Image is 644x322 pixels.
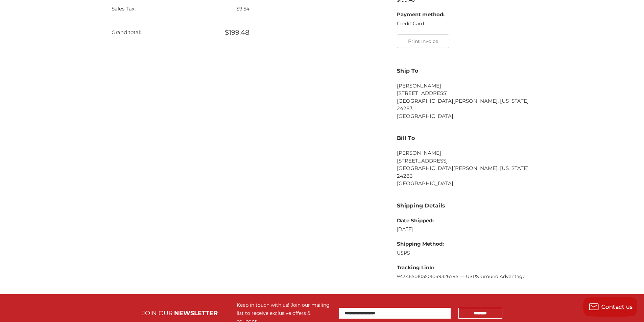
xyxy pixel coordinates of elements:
[397,20,445,27] dd: Credit Card
[397,149,532,157] li: [PERSON_NAME]
[142,309,173,317] span: JOIN OUR
[397,134,532,142] h3: Bill To
[397,273,525,279] a: 9434650105501049326795 — USPS Ground Advantage
[112,22,141,44] dt: Grand total:
[397,217,525,225] dt: Date Shipped:
[397,97,532,113] li: [GEOGRAPHIC_DATA][PERSON_NAME], [US_STATE] 24283
[174,309,218,317] span: NEWSLETTER
[397,250,525,257] dd: USPS
[397,82,532,90] li: [PERSON_NAME]
[112,20,249,45] dd: $199.48
[397,34,449,48] button: Print Invoice
[397,165,532,180] li: [GEOGRAPHIC_DATA][PERSON_NAME], [US_STATE] 24283
[397,180,532,188] li: [GEOGRAPHIC_DATA]
[397,67,532,75] h3: Ship To
[397,90,532,97] li: [STREET_ADDRESS]
[397,226,525,233] dd: [DATE]
[601,304,633,310] span: Contact us
[583,297,637,317] button: Contact us
[397,113,532,120] li: [GEOGRAPHIC_DATA]
[397,240,525,248] dt: Shipping Method:
[397,264,525,272] dt: Tracking Link:
[397,202,532,210] h3: Shipping Details
[397,11,445,19] dt: Payment method:
[397,157,532,165] li: [STREET_ADDRESS]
